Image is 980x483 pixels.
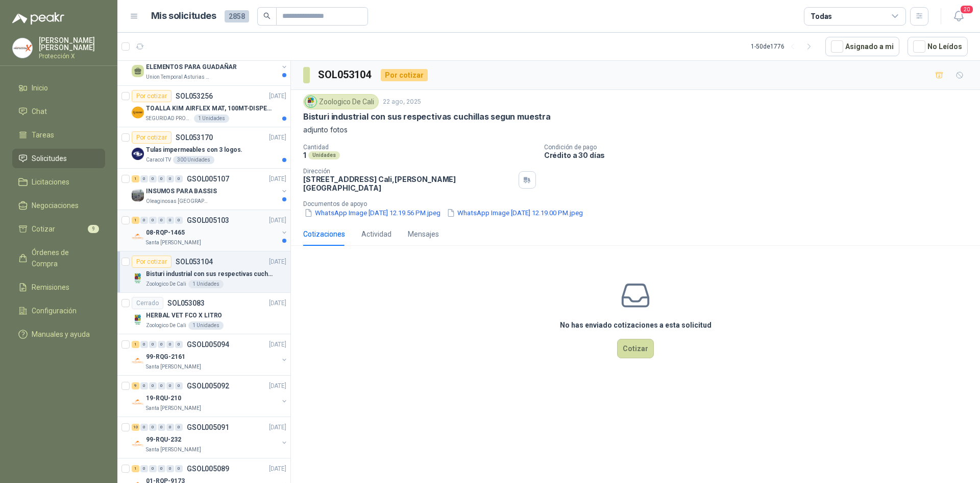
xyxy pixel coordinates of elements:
[12,301,105,320] a: Configuración
[166,175,174,182] div: 0
[140,424,148,431] div: 0
[305,96,316,107] img: Company Logo
[173,156,214,164] div: 300 Unidades
[132,189,144,201] img: Company Logo
[146,435,181,445] p: 99-RQU-232
[32,282,69,293] span: Remisiones
[146,363,201,371] p: Santa [PERSON_NAME]
[146,394,181,403] p: 19-RQU-210
[146,321,186,330] p: Zoologico De Cali
[132,256,171,268] div: Por cotizar
[12,12,64,25] img: Logo peakr
[187,424,229,431] p: GSOL005091
[88,225,99,233] span: 9
[383,97,421,107] p: 22 ago, 2025
[12,125,105,145] a: Tareas
[269,423,286,432] p: [DATE]
[146,228,185,238] p: 08-RQP-1465
[151,9,216,24] h1: Mis solicitudes
[140,175,148,182] div: 0
[132,231,144,243] img: Company Logo
[158,217,165,224] div: 0
[140,217,148,224] div: 0
[132,106,144,119] img: Company Logo
[187,465,229,472] p: GSOL005089
[446,208,584,218] button: WhatsApp Image [DATE] 12.19.00 PM.jpeg
[158,465,165,472] div: 0
[132,313,144,326] img: Company Logo
[32,106,47,117] span: Chat
[949,7,968,26] button: 20
[12,243,105,273] a: Órdenes de Compra
[318,67,373,83] h3: SOL053104
[361,228,391,240] div: Actividad
[167,300,205,307] p: SOL053083
[187,217,229,224] p: GSOL005103
[166,424,174,431] div: 0
[825,37,899,56] button: Asignado a mi
[132,380,288,412] a: 9 0 0 0 0 0 GSOL005092[DATE] Company Logo19-RQU-210Santa [PERSON_NAME]
[751,38,817,55] div: 1 - 50 de 1776
[176,134,213,141] p: SOL053170
[149,175,157,182] div: 0
[12,219,105,239] a: Cotizar9
[132,355,144,367] img: Company Logo
[39,53,105,59] p: Protección X
[175,341,183,348] div: 0
[32,329,90,340] span: Manuales y ayuda
[149,465,157,472] div: 0
[269,133,286,143] p: [DATE]
[158,382,165,389] div: 0
[811,11,832,22] div: Todas
[303,151,306,159] p: 1
[175,382,183,389] div: 0
[269,91,286,101] p: [DATE]
[117,127,290,169] a: Por cotizarSOL053170[DATE] Company LogoTulas impermeables con 3 logos.Caracol TV300 Unidades
[381,69,428,81] div: Por cotizar
[140,465,148,472] div: 0
[187,382,229,389] p: GSOL005092
[32,247,95,269] span: Órdenes de Compra
[12,325,105,344] a: Manuales y ayuda
[132,217,139,224] div: 1
[175,465,183,472] div: 0
[32,305,77,316] span: Configuración
[132,421,288,454] a: 10 0 0 0 0 0 GSOL005091[DATE] Company Logo99-RQU-232Santa [PERSON_NAME]
[117,251,290,293] a: Por cotizarSOL053104[DATE] Company LogoBisturi industrial con sus respectivas cuchillas segun mue...
[32,200,79,211] span: Negociaciones
[140,341,148,348] div: 0
[32,82,48,94] span: Inicio
[149,341,157,348] div: 0
[146,156,171,164] p: Caracol TV
[560,319,712,331] h3: No has enviado cotizaciones a esta solicitud
[175,175,183,182] div: 0
[12,78,105,98] a: Inicio
[132,49,288,81] a: 3 0 0 0 0 0 GSOL005115[DATE] ELEMENTOS PARA GUADAÑARUnion Temporal Asturias Hogares Felices
[149,382,157,389] div: 0
[269,340,286,350] p: [DATE]
[146,239,201,247] p: Santa [PERSON_NAME]
[32,153,67,164] span: Solicitudes
[269,174,286,184] p: [DATE]
[158,175,165,182] div: 0
[12,278,105,297] a: Remisiones
[132,214,288,247] a: 1 0 0 0 0 0 GSOL005103[DATE] Company Logo08-RQP-1465Santa [PERSON_NAME]
[303,144,536,151] p: Cantidad
[12,149,105,168] a: Solicitudes
[146,352,185,362] p: 99-RQG-2161
[225,10,249,22] span: 2858
[149,217,157,224] div: 0
[132,148,144,160] img: Company Logo
[188,280,224,288] div: 1 Unidades
[146,446,201,454] p: Santa [PERSON_NAME]
[39,37,105,51] p: [PERSON_NAME] [PERSON_NAME]
[146,187,217,196] p: INSUMOS PARA BASSIS
[166,217,174,224] div: 0
[149,424,157,431] div: 0
[303,208,442,218] button: WhatsApp Image [DATE] 12.19.56 PM.jpeg
[132,173,288,205] a: 1 0 0 0 0 0 GSOL005107[DATE] Company LogoINSUMOS PARA BASSISOleaginosas [GEOGRAPHIC_DATA][PERSON_...
[146,62,237,72] p: ELEMENTOS PARA GUADAÑAR
[146,311,222,320] p: HERBAL VET FCO X LITRO
[187,175,229,182] p: GSOL005107
[132,272,144,284] img: Company Logo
